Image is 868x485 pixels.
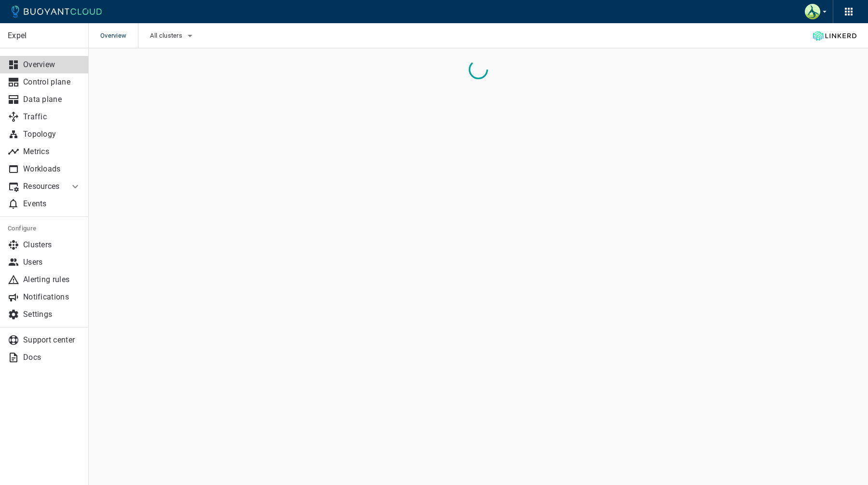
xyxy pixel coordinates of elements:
p: Expel [8,31,81,41]
p: Users [23,257,81,267]
p: Metrics [23,147,81,157]
button: All clusters [150,29,196,43]
p: Overview [23,60,81,70]
p: Docs [23,353,81,362]
p: Settings [23,310,81,319]
p: Data plane [23,95,81,104]
img: Ethan Miller [805,4,820,19]
p: Resources [23,182,62,191]
p: Topology [23,129,81,139]
p: Notifications [23,292,81,302]
p: Control plane [23,77,81,87]
span: All clusters [150,32,184,40]
p: Support center [23,335,81,345]
p: Alerting rules [23,275,81,285]
p: Events [23,199,81,209]
h5: Configure [8,225,81,232]
p: Traffic [23,112,81,122]
p: Workloads [23,164,81,174]
span: Overview [100,23,138,48]
p: Clusters [23,240,81,250]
